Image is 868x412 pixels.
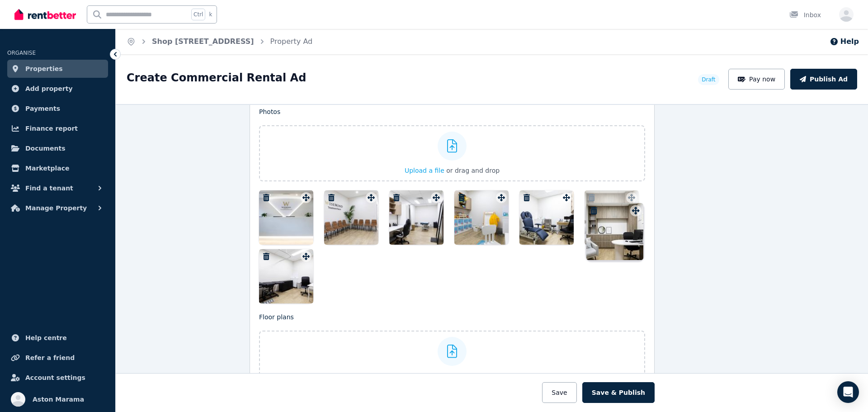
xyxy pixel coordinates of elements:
[33,394,84,405] span: Aston Marama
[7,369,108,387] a: Account settings
[25,103,60,114] span: Payments
[14,8,76,21] img: RentBetter
[446,372,500,379] span: or drag and drop
[7,80,108,98] a: Add property
[25,123,78,134] span: Finance report
[837,381,859,403] div: Open Intercom Messenger
[191,9,205,20] span: Ctrl
[7,349,108,367] a: Refer a friend
[127,71,306,85] h1: Create Commercial Rental Ad
[259,107,645,116] p: Photos
[25,143,66,154] span: Documents
[542,382,576,403] button: Save
[7,199,108,217] button: Manage Property
[25,183,73,194] span: Find a tenant
[7,50,36,56] span: ORGANISE
[789,10,821,19] div: Inbox
[25,203,87,213] span: Manage Property
[405,166,500,175] button: Upload a file or drag and drop
[582,382,655,403] button: Save & Publish
[116,29,323,54] nav: Breadcrumb
[25,372,85,383] span: Account settings
[152,37,254,46] a: Shop [STREET_ADDRESS]
[7,329,108,347] a: Help centre
[7,99,108,118] a: Payments
[405,371,500,380] button: Upload a file or drag and drop
[270,37,313,46] a: Property Ad
[25,63,63,74] span: Properties
[25,163,69,174] span: Marketplace
[7,139,108,157] a: Documents
[790,69,857,90] button: Publish Ad
[702,76,715,83] span: Draft
[7,119,108,137] a: Finance report
[830,36,859,47] button: Help
[728,69,785,90] button: Pay now
[7,60,108,78] a: Properties
[446,167,500,174] span: or drag and drop
[259,313,645,322] p: Floor plans
[209,11,212,18] span: k
[25,352,75,363] span: Refer a friend
[25,83,73,94] span: Add property
[7,159,108,177] a: Marketplace
[405,167,444,174] span: Upload a file
[25,332,67,343] span: Help centre
[7,179,108,197] button: Find a tenant
[405,372,444,379] span: Upload a file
